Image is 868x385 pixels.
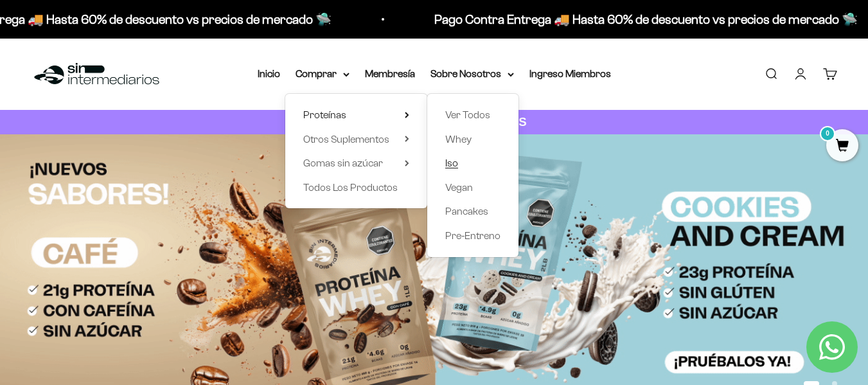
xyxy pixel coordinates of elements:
a: Ver Todos [445,107,500,123]
span: Otros Suplementos [303,134,389,145]
span: Gomas sin azúcar [303,157,383,168]
a: Pre-Entreno [445,228,500,244]
span: Proteínas [303,109,346,120]
a: Whey [445,131,500,148]
span: Pre-Entreno [445,230,500,241]
span: Todos Los Productos [303,182,398,193]
a: Vegan [445,179,500,196]
a: Membresía [365,68,415,79]
summary: Comprar [296,66,350,82]
a: 0 [826,139,858,154]
p: Pago Contra Entrega 🚚 Hasta 60% de descuento vs precios de mercado 🛸 [433,9,856,30]
a: Iso [445,155,500,172]
summary: Gomas sin azúcar [303,155,409,172]
summary: Otros Suplementos [303,131,409,148]
span: Ver Todos [445,109,490,120]
summary: Proteínas [303,107,409,123]
span: Whey [445,134,472,145]
mark: 0 [820,126,835,141]
span: Pancakes [445,206,488,217]
a: Ingreso Miembros [529,68,611,79]
summary: Sobre Nosotros [430,66,514,82]
a: Inicio [258,68,280,79]
span: Iso [445,157,458,168]
span: Vegan [445,182,473,193]
a: Pancakes [445,203,500,220]
a: Todos Los Productos [303,179,409,196]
